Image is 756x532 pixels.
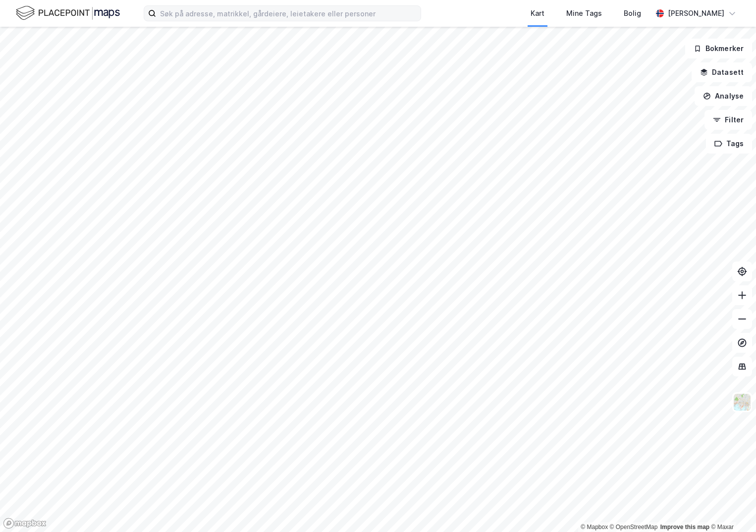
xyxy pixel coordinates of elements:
[733,393,752,412] img: Z
[706,484,756,532] iframe: Chat Widget
[531,7,544,19] div: Kart
[692,62,752,82] button: Datasett
[704,110,752,130] button: Filter
[668,7,724,19] div: [PERSON_NAME]
[660,524,709,531] a: Improve this map
[156,6,421,21] input: Søk på adresse, matrikkel, gårdeiere, leietakere eller personer
[685,39,752,58] button: Bokmerker
[16,4,120,22] img: logo.f888ab2527a4732fd821a326f86c7f29.svg
[706,134,752,154] button: Tags
[610,524,658,531] a: OpenStreetMap
[624,7,641,19] div: Bolig
[695,86,752,106] button: Analyse
[3,518,47,529] a: Mapbox homepage
[581,524,608,531] a: Mapbox
[566,7,602,19] div: Mine Tags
